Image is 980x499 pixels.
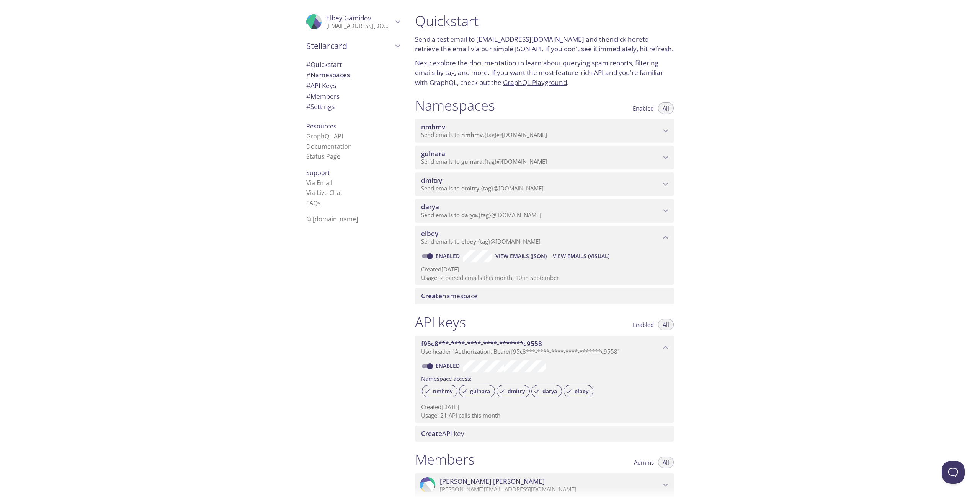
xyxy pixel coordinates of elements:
div: Vladimir Okulov [415,473,674,497]
span: elbey [461,237,476,245]
span: darya [461,211,477,219]
div: Stellarcard [300,36,406,56]
span: # [306,92,310,101]
div: API Keys [300,80,406,91]
span: Resources [306,122,336,130]
button: All [658,102,674,114]
span: Send emails to . {tag} @[DOMAIN_NAME] [421,131,547,138]
div: Create API Key [415,426,674,442]
span: Members [306,92,340,101]
button: View Emails (JSON) [492,250,550,262]
a: Enabled [434,362,463,369]
span: darya [421,202,439,211]
span: Support [306,169,330,177]
button: All [658,319,674,330]
span: Settings [306,102,335,111]
a: Documentation [306,142,352,151]
div: dmitry [497,385,530,397]
span: © [DOMAIN_NAME] [306,215,358,223]
span: nmhmv [421,122,445,131]
span: Elbey Gamidov [326,13,371,22]
p: [PERSON_NAME][EMAIL_ADDRESS][DOMAIN_NAME] [440,486,661,493]
div: Create namespace [415,288,674,304]
div: nmhmv [422,385,457,397]
span: elbey [421,229,438,238]
div: Elbey Gamidov [300,9,406,34]
p: Created [DATE] [421,265,668,273]
div: gulnara namespace [415,146,674,169]
span: View Emails (Visual) [553,252,609,261]
a: FAQ [306,199,321,207]
button: Admins [629,457,658,468]
div: dmitry namespace [415,172,674,196]
span: darya [538,388,562,395]
span: Stellarcard [306,41,393,51]
span: View Emails (JSON) [495,252,547,261]
div: Members [300,91,406,102]
a: Enabled [434,252,463,260]
span: API Keys [306,81,336,90]
span: Create [421,291,442,300]
span: dmitry [421,176,442,185]
button: Enabled [628,319,658,330]
span: gulnara [461,158,483,165]
p: Usage: 21 API calls this month [421,411,668,419]
span: [PERSON_NAME] [PERSON_NAME] [440,477,545,486]
span: nmhmv [461,131,483,138]
span: Send emails to . {tag} @[DOMAIN_NAME] [421,158,547,165]
h1: API keys [415,314,466,331]
span: nmhmv [428,388,457,395]
span: Namespaces [306,70,350,79]
div: darya namespace [415,199,674,223]
h1: Members [415,451,475,468]
a: Via Live Chat [306,189,343,197]
p: [EMAIL_ADDRESS][DOMAIN_NAME] [326,22,393,30]
span: Create [421,429,442,438]
span: dmitry [503,388,529,395]
div: elbey [563,385,593,397]
p: Send a test email to and then to retrieve the email via our simple JSON API. If you don't see it ... [415,34,674,54]
span: gulnara [421,149,445,158]
div: Namespaces [300,70,406,80]
span: namespace [421,291,478,300]
button: All [658,457,674,468]
span: # [306,102,310,111]
span: # [306,70,310,79]
a: documentation [469,59,516,67]
div: gulnara [459,385,495,397]
span: # [306,81,310,90]
p: Usage: 2 parsed emails this month, 10 in September [421,274,668,282]
p: Next: explore the to learn about querying spam reports, filtering emails by tag, and more. If you... [415,58,674,88]
span: API key [421,429,464,438]
div: nmhmv namespace [415,119,674,143]
span: Send emails to . {tag} @[DOMAIN_NAME] [421,184,544,192]
p: Created [DATE] [421,403,668,411]
span: Quickstart [306,60,342,69]
a: GraphQL API [306,132,343,140]
span: elbey [570,388,593,395]
button: Enabled [628,102,658,114]
span: gulnara [465,388,495,395]
span: dmitry [461,184,479,192]
a: [EMAIL_ADDRESS][DOMAIN_NAME] [476,35,584,44]
div: Team Settings [300,101,406,112]
span: s [318,199,321,207]
span: # [306,60,310,69]
iframe: Help Scout Beacon - Open [942,461,965,484]
div: Quickstart [300,59,406,70]
a: Via Email [306,179,332,187]
label: Namespace access: [421,372,472,384]
div: elbey namespace [415,226,674,249]
div: darya [531,385,562,397]
h1: Quickstart [415,12,674,29]
a: click here [614,35,642,44]
span: Send emails to . {tag} @[DOMAIN_NAME] [421,211,541,219]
